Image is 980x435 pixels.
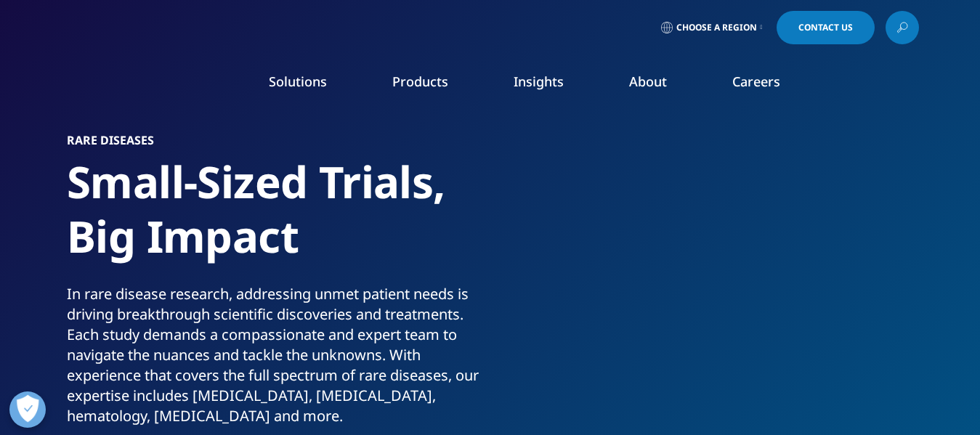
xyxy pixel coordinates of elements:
nav: Primary [184,51,919,119]
img: 209_smiling-girl-standing-in-hospital-hallway.jpg [525,134,913,425]
a: Solutions [269,73,327,90]
a: Products [392,73,448,90]
h6: Rare Diseases [67,134,485,155]
a: About [629,73,667,90]
a: Careers [732,73,780,90]
h1: Small-Sized Trials, Big Impact [67,155,485,284]
span: Contact Us [798,23,853,32]
a: Insights [514,73,564,90]
button: Abrir preferências [9,391,46,428]
a: Contact Us [777,11,875,44]
p: In rare disease research, addressing unmet patient needs is driving breakthrough scientific disco... [67,284,485,435]
span: Choose a Region [676,22,757,33]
